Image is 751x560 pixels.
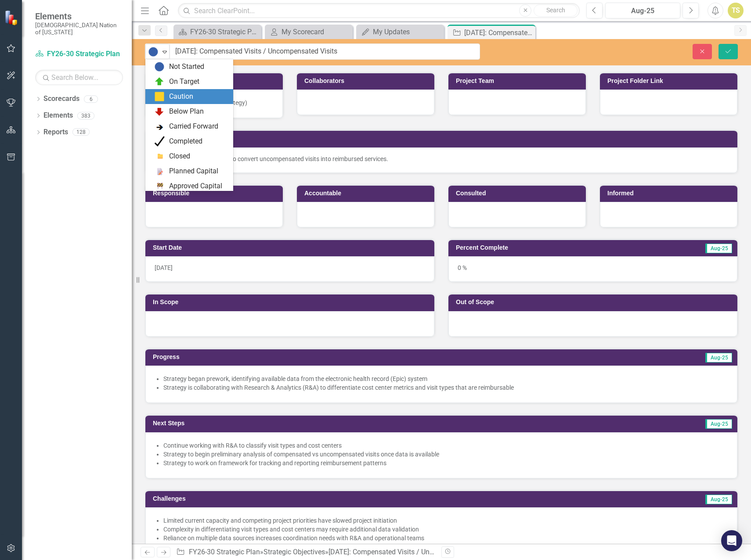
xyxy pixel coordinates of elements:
[154,76,165,87] img: On Target
[153,244,430,251] h3: Start Date
[72,129,90,136] div: 128
[721,530,742,551] div: Open Intercom Messenger
[329,548,491,556] div: [DATE]: Compensated Visits / Uncompensated Visits
[169,92,193,102] div: Caution
[153,190,278,197] h3: Responsible
[705,353,732,363] span: Aug-25
[163,383,728,392] li: Strategy is collaborating with Research & Analytics (R&A) to differentiate cost center metrics an...
[84,95,98,103] div: 6
[267,26,350,37] a: My Scorecard
[163,516,728,525] li: Limited current capacity and competing project priorities have slowed project initiation
[607,190,733,197] h3: Informed
[43,127,68,137] a: Reports
[534,4,578,17] button: Search
[705,419,732,429] span: Aug-25
[153,135,733,142] h3: Strategic Objective Goals
[35,11,123,22] span: Elements
[163,441,728,450] li: Continue working with R&A to classify visit types and cost centers
[169,136,202,147] div: Completed
[605,3,680,18] button: Aug-25
[456,78,581,84] h3: Project Team
[163,525,728,534] li: Complexity in differentiating visit types and cost centers may require additional data validation
[154,181,165,191] img: Approved Capital
[282,26,350,37] div: My Scorecard
[607,78,733,84] h3: Project Folder Link
[169,107,204,117] div: Below Plan
[154,121,165,132] img: Carried Forward
[176,547,435,557] div: » »
[170,43,480,60] input: This field is required
[169,181,222,191] div: Approved Capital
[169,62,204,72] div: Not Started
[153,354,437,360] h3: Progress
[456,299,733,305] h3: Out of Scope
[358,26,442,37] a: My Updates
[77,112,94,119] div: 383
[163,534,728,542] li: Reliance on multiple data sources increases coordination needs with R&A and operational teams
[456,190,581,197] h3: Consulted
[155,264,173,271] span: [DATE]
[304,190,430,197] h3: Accountable
[546,7,565,14] span: Search
[35,70,123,85] input: Search Below...
[154,91,165,102] img: Caution
[43,111,73,121] a: Elements
[4,10,20,25] img: ClearPoint Strategy
[153,495,468,502] h3: Challenges
[176,26,259,37] a: FY26-30 Strategic Plan
[153,299,430,305] h3: In Scope
[264,548,325,556] a: Strategic Objectives
[705,244,732,253] span: Aug-25
[154,151,165,162] img: Closed
[163,450,728,459] li: Strategy to begin preliminary analysis of compensated vs uncompensated visits once data is available
[304,78,430,84] h3: Collaborators
[728,3,744,18] button: TS
[154,136,165,147] img: Completed
[35,49,123,59] a: FY26-30 Strategic Plan
[154,106,165,117] img: Below Plan
[43,94,79,104] a: Scorecards
[608,6,677,16] div: Aug-25
[169,122,218,132] div: Carried Forward
[163,374,728,383] li: Strategy began prework, identifying available data from the electronic health record (Epic) system
[169,151,190,162] div: Closed
[190,26,259,37] div: FY26-30 Strategic Plan
[464,27,533,38] div: [DATE]: Compensated Visits / Uncompensated Visits
[35,22,123,36] small: [DEMOGRAPHIC_DATA] Nation of [US_STATE]
[448,256,737,282] div: 0 %
[705,495,732,504] span: Aug-25
[169,166,218,176] div: Planned Capital
[154,61,165,72] img: Not Started
[155,154,728,163] div: Optimize insurance capture to convert uncompensated visits into reimbursed services.
[154,166,165,176] img: Planned Capital
[189,548,260,556] a: FY26-30 Strategic Plan
[163,459,728,467] li: Strategy to work on framework for tracking and reporting reimbursement patterns
[169,77,199,87] div: On Target
[456,244,637,251] h3: Percent Complete
[373,26,442,37] div: My Updates
[148,47,159,57] img: Not Started
[153,420,463,427] h3: Next Steps
[178,3,580,18] input: Search ClearPoint...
